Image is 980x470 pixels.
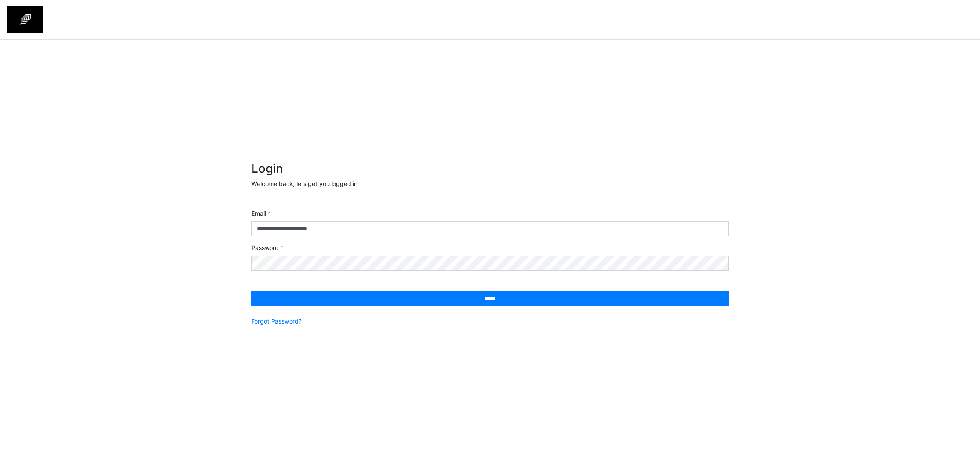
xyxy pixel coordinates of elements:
[251,317,302,326] a: Forgot Password?
[251,179,729,188] p: Welcome back, lets get you logged in
[251,162,729,176] h2: Login
[251,243,284,252] label: Password
[7,6,43,33] img: spp logo
[251,209,271,218] label: Email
